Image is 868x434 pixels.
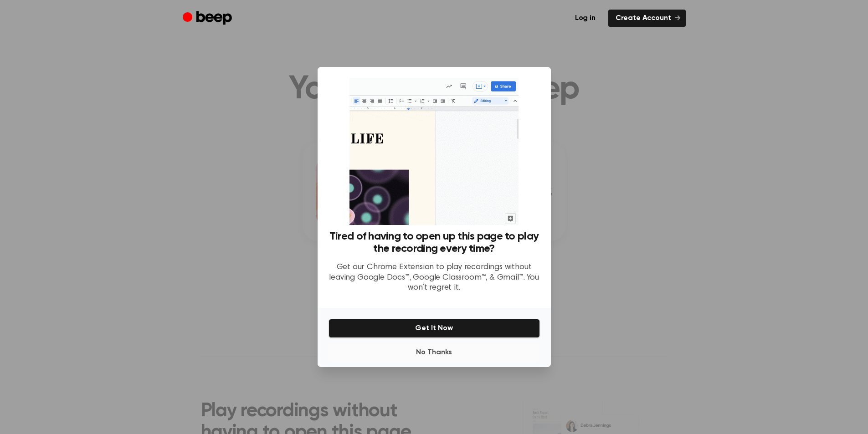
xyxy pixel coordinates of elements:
a: Create Account [608,10,686,27]
img: Beep extension in action [349,78,519,225]
a: Log in [568,10,603,27]
button: Get It Now [329,319,540,338]
button: No Thanks [329,343,540,362]
a: Beep [183,10,234,27]
p: Get our Chrome Extension to play recordings without leaving Google Docs™, Google Classroom™, & Gm... [329,262,540,293]
h3: Tired of having to open up this page to play the recording every time? [329,230,540,255]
